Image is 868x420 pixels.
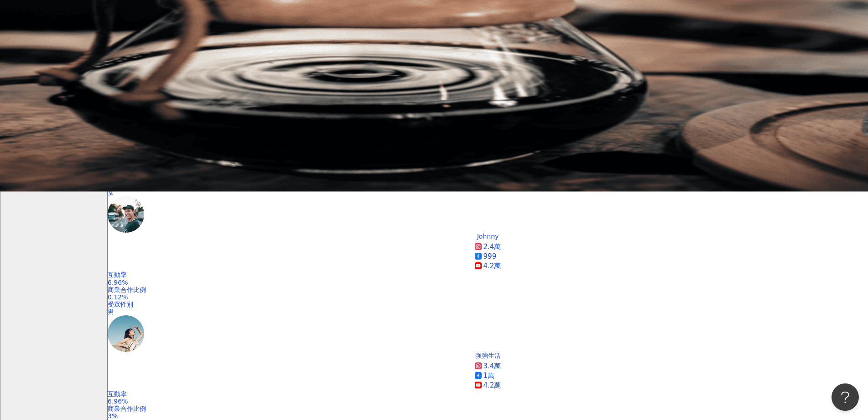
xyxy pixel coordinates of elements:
div: 互動率 [108,390,868,398]
div: 3% [108,412,868,420]
a: Johnny2.4萬9994.2萬互動率6.96%商業合作比例0.12%受眾性別男 [108,233,868,315]
div: 4.2萬 [483,381,501,390]
div: 商業合作比例 [108,286,868,293]
div: 互動率 [108,271,868,278]
div: Johnny [477,233,499,240]
div: 商業合作比例 [108,405,868,412]
a: KOL Avatar [108,315,868,352]
img: KOL Avatar [108,196,144,233]
div: 2.4萬 [483,242,501,252]
div: 女 [108,189,868,196]
div: 0.12% [108,293,868,301]
div: 6.96% [108,398,868,405]
div: 受眾性別 [108,301,868,308]
img: KOL Avatar [108,315,144,352]
div: 3.4萬 [483,362,501,371]
div: 999 [483,252,497,261]
div: 6.96% [108,279,868,286]
iframe: Help Scout Beacon - Open [832,383,859,411]
div: 男 [108,308,868,315]
div: 1萬 [483,371,495,381]
div: 強強生活 [475,352,501,359]
a: KOL Avatar [108,196,868,233]
div: 4.2萬 [483,261,501,271]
